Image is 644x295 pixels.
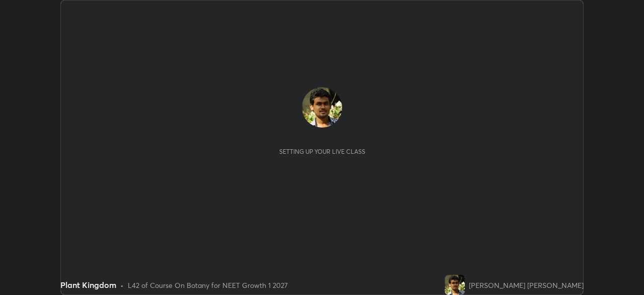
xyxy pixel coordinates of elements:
div: Setting up your live class [279,148,365,155]
div: L42 of Course On Botany for NEET Growth 1 2027 [128,280,288,290]
img: 3 [302,87,342,128]
div: [PERSON_NAME] [PERSON_NAME] [469,280,584,290]
div: Plant Kingdom [60,279,116,291]
div: • [120,280,124,290]
img: 3 [445,275,465,295]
